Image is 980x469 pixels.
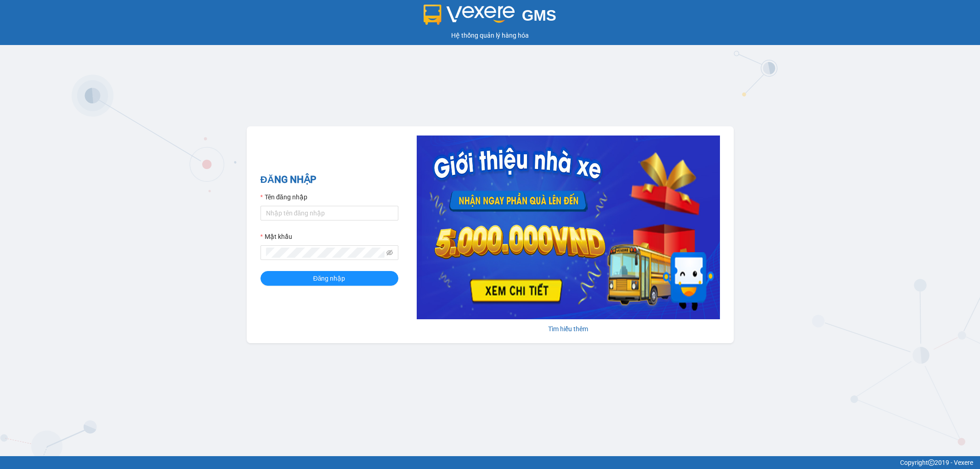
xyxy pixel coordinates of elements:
[261,192,307,202] label: Tên đăng nhập
[424,5,515,25] img: logo 2
[417,324,720,334] div: Tìm hiểu thêm
[928,459,935,466] span: copyright
[7,458,973,468] div: Copyright 2019 - Vexere
[261,172,398,187] h2: ĐĂNG NHẬP
[424,14,556,21] a: GMS
[417,136,720,319] img: banner-0
[266,248,385,258] input: Mật khẩu
[522,7,556,24] span: GMS
[313,273,346,283] span: Đăng nhập
[2,30,978,40] div: Hệ thống quản lý hàng hóa
[386,249,393,256] span: eye-invisible
[261,206,398,220] input: Tên đăng nhập
[261,271,398,286] button: Đăng nhập
[261,232,292,242] label: Mật khẩu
